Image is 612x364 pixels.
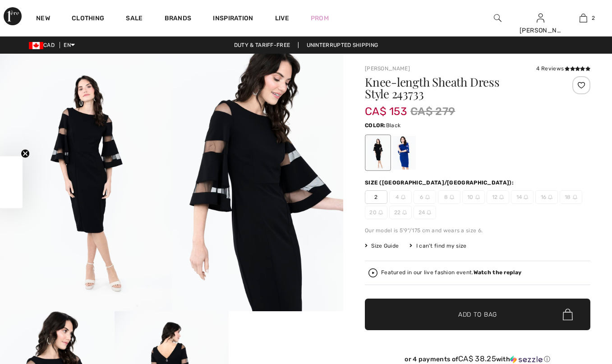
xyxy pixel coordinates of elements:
a: New [36,14,50,24]
span: Color: [365,122,386,129]
span: Black [386,122,401,129]
a: Sign In [537,14,544,22]
img: ring-m.svg [475,195,480,199]
img: ring-m.svg [524,195,528,199]
img: Canadian Dollar [29,42,43,49]
div: [PERSON_NAME] [520,26,561,35]
img: ring-m.svg [427,210,431,215]
a: Prom [311,14,329,23]
img: My Bag [580,13,587,23]
img: ring-m.svg [573,195,577,199]
div: I can't find my size [410,242,466,250]
a: Clothing [72,14,104,24]
span: Size Guide [365,242,399,250]
div: Black [366,136,390,170]
a: Live [275,14,289,23]
span: 24 [414,206,436,219]
img: 1ère Avenue [4,7,22,25]
span: CAD [29,42,58,48]
div: Our model is 5'9"/175 cm and wears a size 6. [365,226,590,235]
div: Size ([GEOGRAPHIC_DATA]/[GEOGRAPHIC_DATA]): [365,179,515,187]
a: [PERSON_NAME] [365,65,410,72]
img: ring-m.svg [425,195,430,199]
button: Add to Bag [365,299,590,330]
strong: Watch the replay [474,269,522,276]
img: search the website [494,13,502,23]
span: 8 [438,190,460,204]
img: Sezzle [510,355,543,364]
img: ring-m.svg [548,195,552,199]
span: CA$ 153 [365,96,407,118]
h1: Knee-length Sheath Dress Style 243733 [365,76,553,100]
span: 10 [462,190,485,204]
span: CA$ 38.25 [458,354,496,363]
span: EN [64,42,75,48]
img: ring-m.svg [378,210,383,215]
img: ring-m.svg [450,195,454,199]
img: Watch the replay [368,268,377,277]
a: Sale [126,14,143,24]
div: Featured in our live fashion event. [381,270,521,276]
a: Brands [165,14,192,24]
img: ring-m.svg [499,195,504,199]
span: 6 [414,190,436,204]
span: 20 [365,206,387,219]
span: 12 [487,190,509,204]
span: 2 [592,14,595,22]
img: ring-m.svg [402,210,407,215]
span: Inspiration [213,14,253,24]
img: ring-m.svg [401,195,405,199]
span: 2 [365,190,387,204]
div: Royal Sapphire 163 [392,136,416,170]
span: 16 [535,190,558,204]
div: or 4 payments of with [365,355,590,364]
img: Knee-Length Sheath Dress Style 243733. 2 [172,54,344,311]
span: 18 [560,190,582,204]
span: Add to Bag [458,310,497,319]
span: 14 [511,190,534,204]
button: Close teaser [21,149,30,158]
div: 4 Reviews [536,65,590,73]
span: 22 [389,206,412,219]
span: CA$ 279 [410,103,455,120]
span: 4 [389,190,412,204]
a: 2 [562,13,604,23]
img: My Info [537,13,544,23]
